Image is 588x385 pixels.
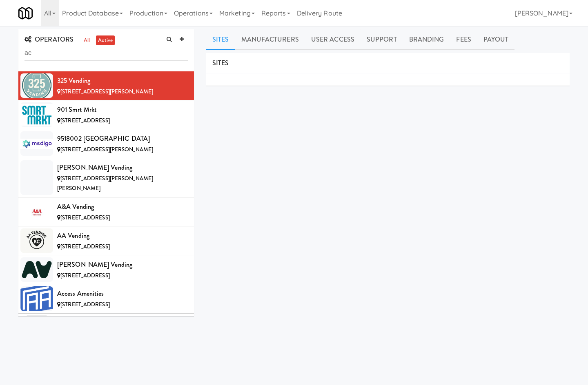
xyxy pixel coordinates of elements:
[24,35,73,44] span: OPERATORS
[57,175,153,192] span: [STREET_ADDRESS][PERSON_NAME][PERSON_NAME]
[18,314,194,343] li: Ace Plus Vending[STREET_ADDRESS][PERSON_NAME]
[18,197,194,226] li: A&A Vending[STREET_ADDRESS]
[57,259,188,271] div: [PERSON_NAME] Vending
[305,29,361,50] a: User Access
[235,29,305,50] a: Manufacturers
[18,129,194,158] li: 9518002 [GEOGRAPHIC_DATA][STREET_ADDRESS][PERSON_NAME]
[477,29,515,50] a: Payout
[60,301,110,308] span: [STREET_ADDRESS]
[60,146,153,153] span: [STREET_ADDRESS][PERSON_NAME]
[18,284,194,313] li: Access Amenities[STREET_ADDRESS]
[96,35,115,46] a: active
[361,29,403,50] a: Support
[206,29,235,50] a: Sites
[82,35,92,46] a: all
[60,272,110,279] span: [STREET_ADDRESS]
[60,243,110,250] span: [STREET_ADDRESS]
[57,230,188,242] div: AA Vending
[18,100,194,129] li: 901 Smrt Mrkt[STREET_ADDRESS]
[24,46,188,61] input: Search Operator
[57,75,188,87] div: 325 Vending
[212,58,229,68] span: SITES
[18,158,194,197] li: [PERSON_NAME] Vending[STREET_ADDRESS][PERSON_NAME][PERSON_NAME]
[18,6,33,20] img: Micromart
[57,201,188,213] div: A&A Vending
[57,162,188,174] div: [PERSON_NAME] Vending
[57,133,188,145] div: 9518002 [GEOGRAPHIC_DATA]
[18,255,194,284] li: [PERSON_NAME] Vending[STREET_ADDRESS]
[18,71,194,100] li: 325 Vending[STREET_ADDRESS][PERSON_NAME]
[60,214,110,221] span: [STREET_ADDRESS]
[403,29,450,50] a: Branding
[450,29,477,50] a: Fees
[60,117,110,124] span: [STREET_ADDRESS]
[57,288,188,300] div: Access Amenities
[60,88,153,95] span: [STREET_ADDRESS][PERSON_NAME]
[57,104,188,116] div: 901 Smrt Mrkt
[18,226,194,255] li: AA Vending[STREET_ADDRESS]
